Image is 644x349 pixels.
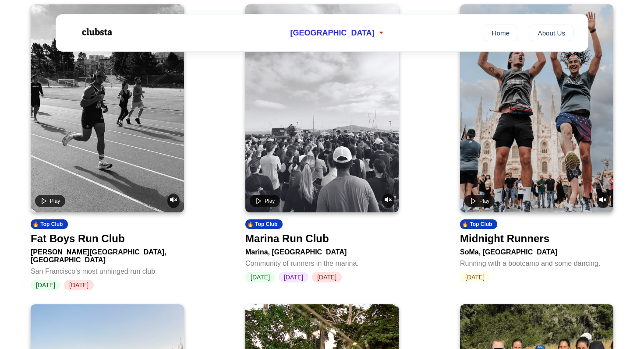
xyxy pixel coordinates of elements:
[464,195,495,207] button: Play video
[250,195,280,207] button: Play video
[382,194,394,208] button: Unmute video
[460,245,613,256] div: SoMa, [GEOGRAPHIC_DATA]
[31,4,184,290] a: Play videoUnmute video🔥 Top ClubFat Boys Run Club[PERSON_NAME][GEOGRAPHIC_DATA], [GEOGRAPHIC_DATA...
[460,256,613,268] div: Running with a bootcamp and some dancing.
[312,272,342,282] span: [DATE]
[529,25,574,41] a: About Us
[245,219,283,229] div: 🔥 Top Club
[245,256,399,268] div: Community of runners in the marina.
[31,245,184,264] div: [PERSON_NAME][GEOGRAPHIC_DATA], [GEOGRAPHIC_DATA]
[483,25,518,41] a: Home
[245,245,399,256] div: Marina, [GEOGRAPHIC_DATA]
[597,194,609,208] button: Unmute video
[31,264,184,275] div: San Francisco's most unhinged run club.
[35,195,65,207] button: Play video
[460,233,549,245] div: Midnight Runners
[167,194,180,208] button: Unmute video
[265,198,275,204] span: Play
[31,280,60,290] span: [DATE]
[31,219,68,229] div: 🔥 Top Club
[245,272,275,282] span: [DATE]
[245,4,399,282] a: Play videoUnmute video🔥 Top ClubMarina Run ClubMarina, [GEOGRAPHIC_DATA]Community of runners in t...
[245,233,329,245] div: Marina Run Club
[70,21,123,43] img: Logo
[31,233,125,245] div: Fat Boys Run Club
[479,198,489,204] span: Play
[64,280,94,290] span: [DATE]
[460,4,613,282] a: Play videoUnmute video🔥 Top ClubMidnight RunnersSoMa, [GEOGRAPHIC_DATA]Running with a bootcamp an...
[279,272,308,282] span: [DATE]
[460,219,497,229] div: 🔥 Top Club
[290,28,374,38] span: [GEOGRAPHIC_DATA]
[460,272,490,282] span: [DATE]
[50,198,60,204] span: Play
